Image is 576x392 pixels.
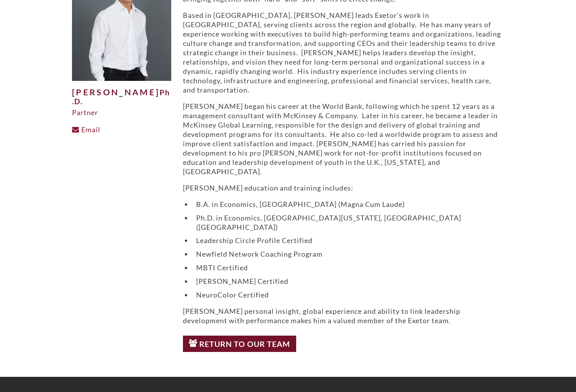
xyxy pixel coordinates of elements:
[72,88,170,106] span: Ph.D.
[192,263,504,272] li: MBTI Certified
[192,276,504,286] li: [PERSON_NAME] Certified
[192,249,504,259] li: Newfield Network Coaching Program
[72,125,100,134] a: Email
[192,290,504,299] li: NeuroColor Certified
[192,236,504,245] li: Leadership Circle Profile Certified
[183,10,504,94] p: Based in [GEOGRAPHIC_DATA], [PERSON_NAME] leads Exetor’s work in [GEOGRAPHIC_DATA], serving clien...
[72,88,171,107] h1: [PERSON_NAME]
[183,101,504,176] p: [PERSON_NAME] began his career at the World Bank, following which he spent 12 years as a manageme...
[183,306,504,325] p: [PERSON_NAME] personal insight, global experience and ability to link leadership development with...
[72,108,171,117] div: Partner
[192,213,504,232] li: Ph.D. in Economics, [GEOGRAPHIC_DATA][US_STATE], [GEOGRAPHIC_DATA] ([GEOGRAPHIC_DATA])
[192,199,504,209] li: B.A. in Economics, [GEOGRAPHIC_DATA] (Magna Cum Laude)
[183,336,296,352] a: Return to Our Team
[183,183,504,192] p: [PERSON_NAME] education and training includes:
